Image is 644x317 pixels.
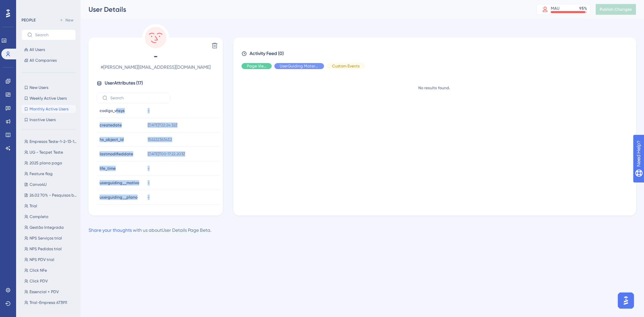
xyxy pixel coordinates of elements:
div: MAU [551,6,559,11]
span: - [148,108,150,113]
input: Search [35,33,70,37]
button: Gestão Integrada [21,223,80,231]
span: codigo_vhsys [100,108,125,113]
span: Click NFe [30,268,47,273]
span: Convo4U [30,182,47,187]
span: NPS PDV trial [30,257,54,262]
span: UserGuiding Material [280,63,319,69]
span: lastmodifieddate [100,151,133,157]
span: User Attributes ( 17 ) [105,79,143,87]
span: createdate [100,122,122,128]
span: New Users [30,85,48,90]
div: No results found. [241,85,627,91]
button: 26.02 70% - Pesquisas base EPP [21,191,80,199]
span: NPS Pedidos trial [30,246,62,252]
button: All Users [21,46,76,54]
span: Monthly Active Users [30,106,68,112]
button: NPS Serviços trial [21,234,80,242]
div: with us about User Details Page Beta . [89,226,211,234]
button: NPS PDV trial [21,256,80,264]
button: UG - Tecpet Teste [21,148,80,156]
button: Convo4U [21,180,80,189]
span: hs_object_id [100,137,124,142]
span: Feature flag [30,171,53,176]
a: Share your thoughts [89,227,132,233]
button: Inactive Users [21,116,76,124]
span: Weekly Active Users [30,96,67,101]
span: Publish Changes [600,7,632,12]
button: Click NFe [21,266,80,274]
button: Weekly Active Users [21,94,76,102]
span: UG - Tecpet Teste [30,150,63,155]
button: Monthly Active Users [21,105,76,113]
div: PEOPLE [21,17,36,23]
span: Trial [30,203,37,209]
button: Trial [21,202,80,210]
span: userguiding__plano [100,195,138,200]
span: userguiding__motivo [100,180,139,186]
input: Search [110,96,165,100]
span: Custom Events [332,63,360,69]
button: New Users [21,84,76,92]
span: Page View [247,63,266,69]
span: # [PERSON_NAME][EMAIL_ADDRESS][DOMAIN_NAME] [97,63,215,71]
span: [DATE]T22:24:32Z [148,122,177,128]
span: Trial-Empresa 673911 [30,300,67,305]
button: Publish Changes [596,4,636,15]
span: [DATE]T00:17:22.203Z [148,151,185,157]
span: Essencial + PDV [30,289,59,295]
button: New [57,16,76,24]
span: NPS Serviços trial [30,235,62,241]
button: All Companies [21,56,76,64]
span: - [97,51,215,62]
span: Completo [30,214,48,219]
iframe: UserGuiding AI Assistant Launcher [616,290,636,311]
button: Trial-Empresa 673911 [21,299,80,307]
span: 26.02 70% - Pesquisas base EPP [30,193,77,198]
span: - [148,195,150,200]
button: 2025 plano pago [21,159,80,167]
span: New [65,17,73,23]
div: User Details [89,5,520,14]
span: life_time [100,166,116,171]
button: Feature flag [21,170,80,178]
span: Need Help? [16,2,42,10]
span: - [148,166,150,171]
button: Click PDV [21,277,80,285]
span: Gestão Integrada [30,225,64,230]
span: Activity Feed (0) [250,50,284,58]
button: NPS Pedidos trial [21,245,80,253]
button: Completo [21,213,80,221]
button: Essencial + PDV [21,288,80,296]
span: Click PDV [30,278,48,284]
span: 2025 plano pago [30,160,62,166]
div: 95 % [579,6,587,11]
span: Inactive Users [30,117,56,122]
span: Empresas Teste-1-2-13-1214-12131215 [30,139,77,144]
span: All Users [30,47,45,52]
span: 156222363452 [148,137,172,142]
button: Empresas Teste-1-2-13-1214-12131215 [21,138,80,146]
span: All Companies [30,58,57,63]
span: - [148,180,150,186]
